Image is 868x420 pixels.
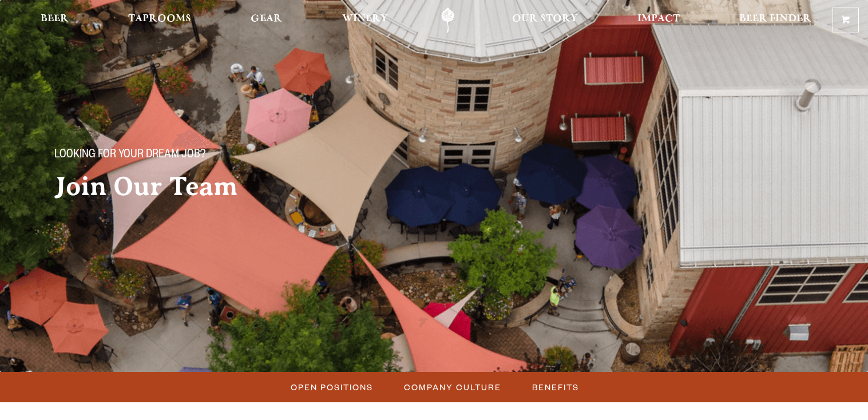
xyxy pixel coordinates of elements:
span: Our Story [512,14,578,23]
span: Impact [637,14,680,23]
a: Winery [335,7,395,33]
a: Benefits [525,379,585,395]
span: Beer [41,14,69,23]
a: Beer [33,7,76,33]
span: Company Culture [404,379,501,395]
a: Beer Finder [732,7,819,33]
h2: Join Our Team [54,172,411,201]
a: Gear [243,7,290,33]
a: Impact [630,7,687,33]
a: Odell Home [426,7,469,33]
span: Benefits [532,379,579,395]
span: Gear [251,14,282,23]
span: Looking for your dream job? [54,148,205,163]
a: Taprooms [121,7,199,33]
span: Open Positions [291,379,373,395]
span: Taprooms [128,14,191,23]
a: Open Positions [284,379,379,395]
a: Company Culture [397,379,507,395]
span: Winery [342,14,388,23]
a: Our Story [505,7,585,33]
span: Beer Finder [739,14,811,23]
